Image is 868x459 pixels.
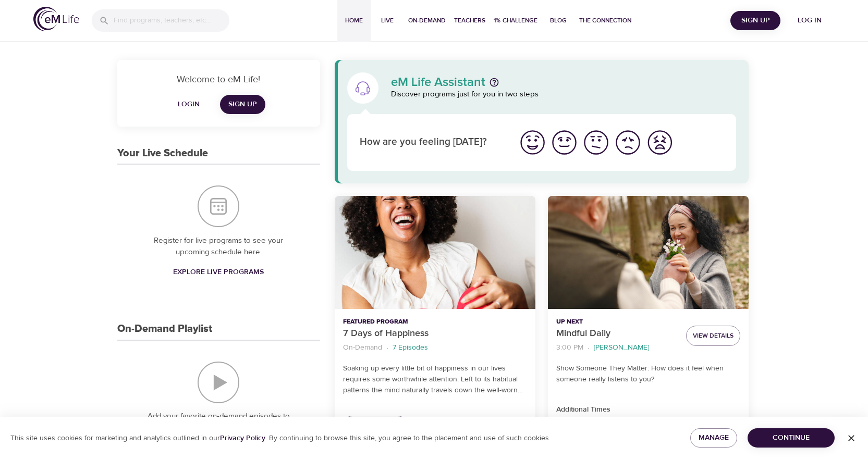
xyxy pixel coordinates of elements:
span: Manage [699,431,729,444]
p: Discover programs just for you in two steps [391,89,737,101]
p: Additional Times [556,404,740,415]
img: eM Life Assistant [354,80,371,96]
span: 1% Challenge [494,15,537,26]
p: On-Demand [343,342,382,353]
img: worst [645,128,674,157]
span: Sign Up [735,14,776,27]
span: View Details [693,330,733,341]
nav: breadcrumb [556,341,678,355]
button: I'm feeling worst [644,127,676,158]
h3: Your Live Schedule [117,147,208,159]
li: · [386,341,388,355]
button: I'm feeling good [548,127,580,158]
p: Show Someone They Matter: How does it feel when someone really listens to you? [556,363,740,385]
span: Continue [756,431,826,444]
p: 7 Episodes [393,342,428,353]
img: Your Live Schedule [198,185,239,227]
span: On-Demand [408,15,446,26]
span: Teachers [454,15,485,26]
button: I'm feeling bad [612,127,644,158]
p: Featured Program [343,317,527,327]
span: Blog [546,15,571,26]
h3: On-Demand Playlist [117,323,212,335]
p: 7 Days of Happiness [343,327,527,341]
a: Explore Live Programs [169,263,268,282]
img: good [550,128,579,157]
span: Sign Up [228,98,257,111]
button: Mindful Daily [548,196,749,309]
p: 3:00 PM [556,342,583,353]
p: How are you feeling [DATE]? [360,135,504,150]
span: Home [341,15,366,26]
p: Add your favorite on-demand episodes to create a personalized playlist. [138,411,299,434]
p: Register for live programs to see your upcoming schedule here. [138,235,299,258]
a: Privacy Policy [220,433,265,443]
span: Login [176,98,201,111]
input: Find programs, teachers, etc... [114,9,229,32]
span: The Connection [579,15,631,26]
img: logo [33,7,79,31]
a: Sign Up [220,95,265,114]
p: Soaking up every little bit of happiness in our lives requires some worthwhile attention. Left to... [343,363,527,396]
button: Manage [690,428,737,448]
nav: breadcrumb [343,341,527,355]
span: Live [375,15,400,26]
p: Welcome to eM Life! [130,72,308,86]
button: Login [172,95,205,114]
button: Log in [785,11,835,30]
p: Mindful Daily [556,327,678,341]
span: Explore Live Programs [173,266,264,279]
img: great [518,128,547,157]
button: Continue [748,428,835,448]
p: [PERSON_NAME] [594,342,649,353]
li: · [588,341,590,355]
button: View Details [686,326,740,346]
span: Log in [789,14,830,27]
button: I'm feeling great [517,127,548,158]
button: Sign Up [730,11,780,30]
p: eM Life Assistant [391,76,485,89]
button: I'm feeling ok [580,127,612,158]
p: Up Next [556,317,678,327]
a: View Details [343,416,407,435]
img: On-Demand Playlist [198,362,239,403]
img: bad [614,128,642,157]
button: 7 Days of Happiness [335,196,535,309]
img: ok [582,128,610,157]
